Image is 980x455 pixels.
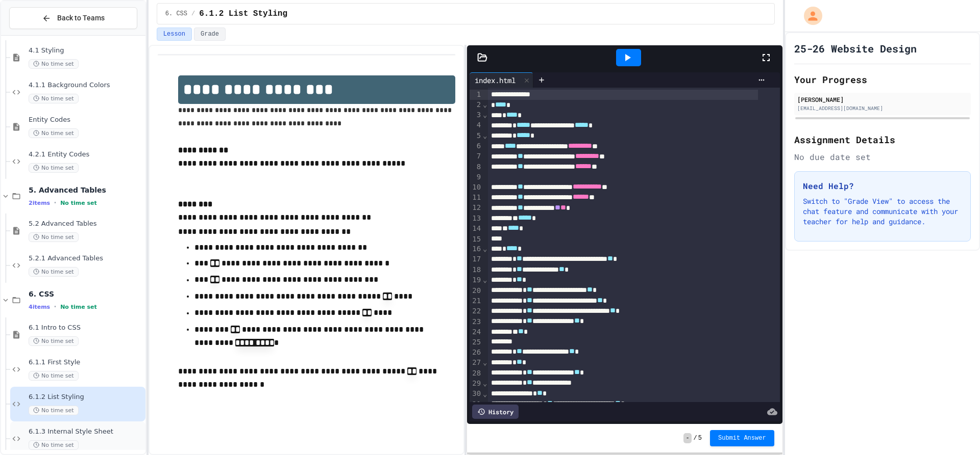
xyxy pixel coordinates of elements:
h2: Assignment Details [794,132,971,147]
div: 18 [470,265,482,275]
div: 13 [470,213,482,224]
span: 6. CSS [165,10,187,18]
span: Fold line [482,131,487,140]
span: No time set [29,163,79,173]
span: Back to Teams [57,13,105,23]
span: No time set [29,232,79,242]
span: No time set [29,128,79,138]
span: Fold line [482,358,487,366]
span: No time set [29,336,79,346]
span: No time set [29,440,79,450]
span: Fold line [482,276,487,284]
h3: Need Help? [803,180,962,192]
div: [PERSON_NAME] [797,95,968,104]
span: 4.1.1 Background Colors [29,81,143,90]
div: 6 [470,141,482,151]
div: 10 [470,182,482,193]
span: • [54,303,56,311]
span: 6.1.2 List Styling [29,393,143,402]
span: No time set [29,406,79,415]
div: 25 [470,337,482,347]
span: 4 items [29,304,50,310]
div: 14 [470,224,482,234]
div: index.html [470,72,533,88]
div: 30 [470,389,482,399]
h1: 25-26 Website Design [794,41,917,56]
span: 5.2.1 Advanced Tables [29,254,143,263]
span: 6.1 Intro to CSS [29,324,143,332]
span: Entity Codes [29,116,143,124]
span: Fold line [482,100,487,109]
p: Switch to "Grade View" to access the chat feature and communicate with your teacher for help and ... [803,196,962,227]
span: Submit Answer [718,434,766,442]
span: / [191,10,195,18]
div: 15 [470,234,482,245]
div: 22 [470,306,482,316]
div: 3 [470,110,482,120]
div: My Account [793,4,825,28]
button: Grade [194,28,226,41]
div: 8 [470,162,482,172]
button: Back to Teams [9,7,137,29]
div: 16 [470,244,482,254]
div: 19 [470,275,482,285]
span: 4.1 Styling [29,46,143,55]
button: Submit Answer [710,430,774,446]
span: No time set [29,94,79,103]
div: 12 [470,203,482,213]
div: 31 [470,399,482,410]
div: [EMAIL_ADDRESS][DOMAIN_NAME] [797,104,968,112]
span: 6.1.2 List Styling [199,8,287,20]
span: No time set [60,200,97,206]
span: 2 items [29,200,50,206]
span: 5.2 Advanced Tables [29,220,143,228]
div: 17 [470,254,482,264]
span: No time set [29,267,79,277]
div: 26 [470,347,482,358]
div: 27 [470,358,482,368]
span: - [683,433,691,443]
span: Fold line [482,111,487,119]
div: 29 [470,379,482,389]
div: 5 [470,131,482,141]
h2: Your Progress [794,72,971,87]
span: 6.1.3 Internal Style Sheet [29,427,143,436]
span: No time set [29,371,79,381]
div: 7 [470,151,482,162]
span: 5. Advanced Tables [29,185,143,195]
div: 23 [470,317,482,327]
div: 4 [470,120,482,130]
span: 5 [698,434,702,442]
div: 11 [470,193,482,203]
span: Fold line [482,379,487,387]
div: 1 [470,90,482,100]
span: No time set [29,59,79,69]
span: Fold line [482,390,487,398]
div: index.html [470,75,521,86]
span: Fold line [482,245,487,253]
div: No due date set [794,151,971,163]
div: 9 [470,172,482,182]
div: 28 [470,368,482,379]
div: History [472,405,519,419]
div: 24 [470,327,482,337]
div: 20 [470,286,482,296]
span: No time set [60,304,97,310]
span: 4.2.1 Entity Codes [29,150,143,159]
span: / [694,434,697,442]
div: 21 [470,296,482,306]
div: 2 [470,100,482,110]
span: 6. CSS [29,289,143,299]
span: • [54,199,56,207]
button: Lesson [157,28,192,41]
span: 6.1.1 First Style [29,358,143,367]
